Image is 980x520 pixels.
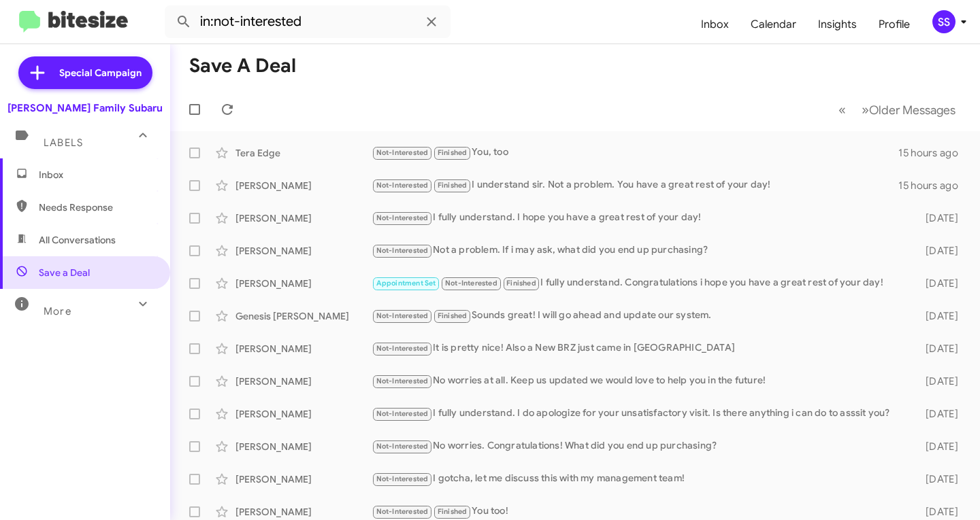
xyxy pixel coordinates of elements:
div: I fully understand. I do apologize for your unsatisfactory visit. Is there anything i can do to a... [372,406,910,421]
span: Special Campaign [59,66,142,80]
span: Not-Interested [376,181,429,190]
span: Needs Response [39,201,154,214]
div: Tera Edge [235,146,372,160]
span: Older Messages [869,103,955,118]
a: Calendar [740,5,807,44]
div: [DATE] [910,440,969,453]
div: [DATE] [910,277,969,290]
span: Not-Interested [376,148,429,157]
div: 15 hours ago [898,146,969,160]
div: [PERSON_NAME] [235,472,372,486]
span: More [44,305,71,317]
span: Not-Interested [376,442,429,451]
span: Not-Interested [376,311,429,320]
div: [PERSON_NAME] [235,407,372,421]
div: I understand sir. Not a problem. You have a great rest of your day! [372,177,898,193]
div: I fully understand. Congratulations i hope you have a great rest of your day! [372,275,910,291]
button: Previous [830,96,854,124]
div: [DATE] [910,472,969,486]
div: [DATE] [910,375,969,388]
div: [PERSON_NAME] [235,277,372,290]
div: Genesis [PERSON_NAME] [235,309,372,323]
a: Profile [868,5,921,44]
a: Insights [807,5,868,44]
div: You too! [372,504,910,519]
div: [PERSON_NAME] [235,211,372,225]
span: Finished [438,507,468,516]
span: Finished [438,181,468,190]
span: Not-Interested [376,507,429,516]
span: Not-Interested [376,377,429,385]
div: [PERSON_NAME] [235,505,372,519]
div: [PERSON_NAME] [235,179,372,192]
span: Appointment Set [376,279,436,288]
div: 15 hours ago [898,179,969,192]
div: No worries. Congratulations! What did you end up purchasing? [372,438,910,454]
div: Not a problem. If i may ask, what did you end up purchasing? [372,243,910,258]
div: I gotcha, let me discuss this with my management team! [372,471,910,487]
a: Inbox [690,5,740,44]
div: You, too [372,145,898,160]
div: [PERSON_NAME] [235,342,372,356]
div: [DATE] [910,342,969,356]
div: [DATE] [910,244,969,258]
button: SS [921,10,965,33]
span: All Conversations [39,233,116,247]
span: Not-Interested [376,409,429,418]
div: SS [932,10,955,33]
h1: Save a Deal [189,55,296,77]
div: No worries at all. Keep us updated we would love to help you in the future! [372,373,910,389]
div: Sounds great! I will go ahead and update our system. [372,308,910,324]
span: Labels [44,137,83,149]
nav: Page navigation example [831,96,964,124]
a: Special Campaign [18,56,152,89]
div: [PERSON_NAME] Family Subaru [7,101,163,115]
span: Finished [438,148,468,157]
button: Next [853,96,964,124]
div: [DATE] [910,407,969,421]
div: [DATE] [910,309,969,323]
span: Not-Interested [376,213,429,222]
div: [DATE] [910,505,969,519]
span: Finished [438,311,468,320]
div: [PERSON_NAME] [235,375,372,388]
div: [PERSON_NAME] [235,440,372,453]
span: Inbox [39,168,154,181]
span: Not-Interested [376,344,429,353]
span: « [838,101,846,118]
div: [PERSON_NAME] [235,244,372,258]
span: Not-Interested [376,246,429,255]
input: Search [165,5,451,38]
span: Finished [506,279,536,288]
div: [DATE] [910,211,969,225]
span: » [862,101,869,118]
span: Not-Interested [376,474,429,483]
div: I fully understand. I hope you have a great rest of your day! [372,210,910,226]
span: Save a Deal [39,266,90,279]
div: It is pretty nice! Also a New BRZ just came in [GEOGRAPHIC_DATA] [372,341,910,356]
span: Not-Interested [445,279,497,288]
